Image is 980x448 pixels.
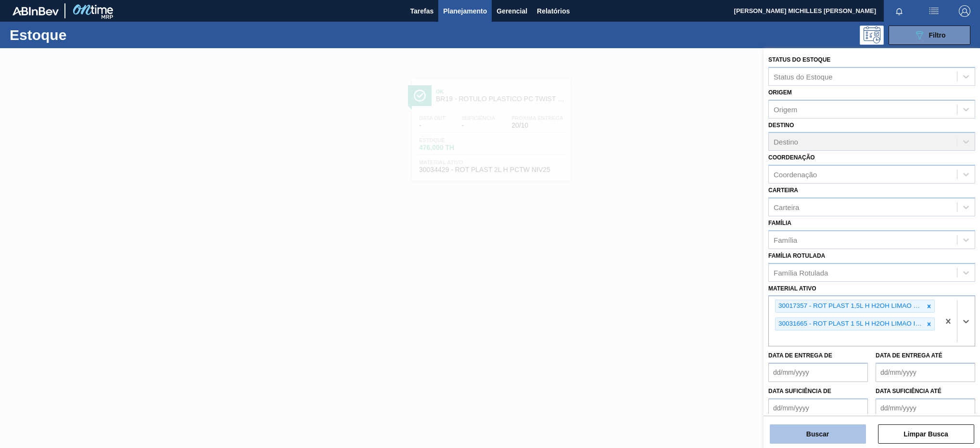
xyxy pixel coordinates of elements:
[768,388,831,395] label: Data suficiência de
[929,31,946,39] span: Filtro
[10,29,155,40] h1: Estoque
[410,5,433,17] span: Tarefas
[876,352,942,359] label: Data de Entrega até
[768,89,792,96] label: Origem
[443,5,487,17] span: Planejamento
[860,26,884,45] div: Pogramando: nenhum usuário selecionado
[768,122,794,129] label: Destino
[768,220,791,226] label: Família
[537,5,570,17] span: Relatórios
[768,398,868,418] input: dd/mm/yyyy
[876,363,975,382] input: dd/mm/yyyy
[768,352,832,359] label: Data de Entrega de
[768,154,815,161] label: Coordenação
[496,5,527,17] span: Gerencial
[774,203,799,211] div: Carteira
[876,388,942,395] label: Data suficiência até
[774,72,833,80] div: Status do Estoque
[774,268,828,277] div: Família Rotulada
[776,300,924,312] div: 30017357 - ROT PLAST 1,5L H H2OH LIMAO 429
[959,5,970,17] img: Logout
[776,318,924,330] div: 30031665 - ROT PLAST 1 5L H H2OH LIMAO IN211
[13,7,59,15] img: TNhmsLtSVTkK8tSr43FrP2fwEKptu5GPRR3wAAAABJRU5ErkJggg==
[774,171,817,179] div: Coordenação
[889,26,970,45] button: Filtro
[774,236,797,244] div: Família
[768,56,830,63] label: Status do Estoque
[768,252,825,259] label: Família Rotulada
[876,398,975,418] input: dd/mm/yyyy
[884,4,915,18] button: Notificações
[928,5,940,17] img: userActions
[768,363,868,382] input: dd/mm/yyyy
[768,285,816,292] label: Material ativo
[774,105,797,113] div: Origem
[768,187,798,194] label: Carteira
